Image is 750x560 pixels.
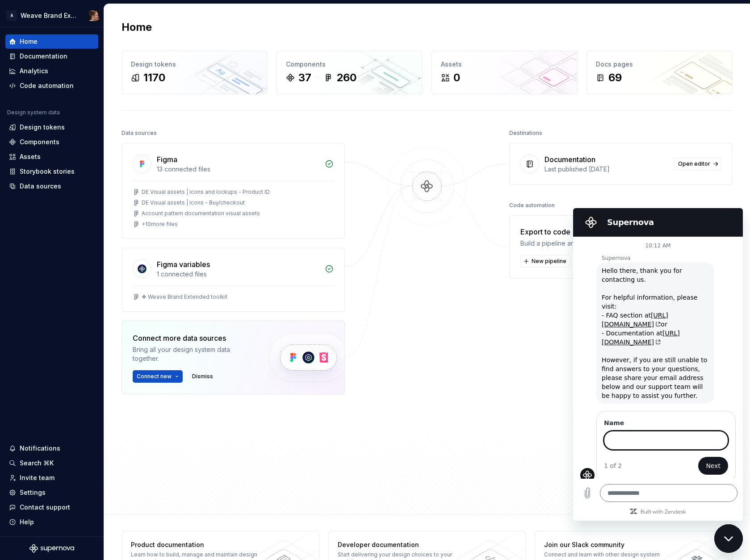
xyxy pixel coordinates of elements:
[20,518,34,527] div: Help
[5,34,98,49] a: Home
[122,50,268,94] a: Design tokens1170
[298,71,311,85] div: 37
[20,503,70,512] div: Contact support
[7,109,60,116] div: Design system data
[188,370,217,383] button: Dismiss
[453,71,460,85] div: 0
[192,373,213,380] span: Dismiss
[674,158,721,170] a: Open editor
[545,154,595,165] div: Documentation
[157,165,319,174] div: 13 connected files
[608,71,622,85] div: 69
[122,20,152,34] h2: Home
[20,459,54,468] div: Search ⌘K
[441,60,568,69] div: Assets
[157,154,177,165] div: Figma
[5,179,98,193] a: Data sources
[596,60,723,69] div: Docs pages
[20,81,74,90] div: Code automation
[133,345,253,363] div: Bring all your design system data together.
[142,293,227,301] div: ❖ Weave Brand Extended toolkit
[277,50,423,94] a: Components37260
[157,270,319,279] div: 1 connected files
[20,152,41,161] div: Assets
[29,544,74,553] svg: Supernova Logo
[573,208,743,521] iframe: Messaging window
[21,11,78,20] div: Weave Brand Extended
[5,485,98,500] a: Settings
[122,248,345,312] a: Figma variables1 connected files❖ Weave Brand Extended toolkit
[5,79,98,93] a: Code automation
[544,540,674,549] div: Join our Slack community
[5,150,98,164] a: Assets
[20,473,54,482] div: Invite team
[520,226,652,237] div: Export to code
[509,199,555,212] div: Code automation
[20,138,59,146] div: Components
[20,37,38,46] div: Home
[142,210,260,217] div: Account pattern documentation visual assets
[336,71,356,85] div: 260
[5,471,98,485] a: Invite team
[137,373,172,380] span: Connect new
[20,444,60,453] div: Notifications
[5,164,98,179] a: Storybook stories
[20,52,67,61] div: Documentation
[122,127,157,139] div: Data sources
[5,135,98,149] a: Components
[20,67,48,75] div: Analytics
[714,524,743,553] iframe: Button to launch messaging window, conversation in progress
[20,488,46,497] div: Settings
[587,50,733,94] a: Docs pages69
[131,60,258,69] div: Design tokens
[157,259,210,270] div: Figma variables
[5,441,98,456] button: Notifications
[142,221,178,228] div: + 10 more files
[532,258,566,265] span: New pipeline
[286,60,413,69] div: Components
[133,333,253,343] div: Connect more data sources
[2,6,102,25] button: AWeave Brand ExtendedAlexis Morin
[678,160,710,167] span: Open editor
[5,120,98,134] a: Design tokens
[133,370,183,383] button: Connect new
[131,540,261,549] div: Product documentation
[5,49,98,63] a: Documentation
[142,188,270,196] div: DE Visual assets | Icons and lockups - Product ID
[122,143,345,239] a: Figma13 connected filesDE Visual assets | Icons and lockups - Product IDDE Visual assets | Icons ...
[20,167,75,176] div: Storybook stories
[20,182,61,191] div: Data sources
[338,540,468,549] div: Developer documentation
[545,165,669,174] div: Last published [DATE]
[6,10,17,21] div: A
[142,199,245,206] div: DE Visual assets | Icons - Buy/checkout
[509,127,542,139] div: Destinations
[5,500,98,514] button: Contact support
[5,456,98,470] button: Search ⌘K
[520,239,652,248] div: Build a pipeline and automate code delivery.
[20,123,65,132] div: Design tokens
[432,50,578,94] a: Assets0
[88,10,99,21] img: Alexis Morin
[5,515,98,529] button: Help
[143,71,165,85] div: 1170
[520,255,570,267] button: New pipeline
[5,64,98,78] a: Analytics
